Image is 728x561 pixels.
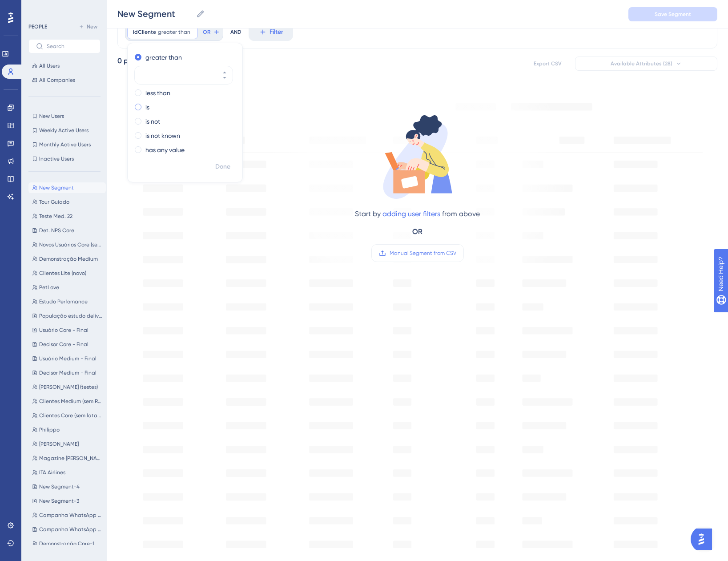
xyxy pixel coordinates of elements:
[28,254,106,264] button: Demonstração Medium
[215,161,230,172] span: Done
[28,139,101,150] button: Monthly Active Users
[28,439,106,449] button: [PERSON_NAME]
[28,524,106,535] button: Campanha WhatsApp (Tela Inicial)
[28,339,106,350] button: Decisor Core - Final
[39,469,65,476] span: ITA Airlines
[28,153,101,164] button: Inactive Users
[628,7,717,21] button: Save Segment
[39,341,88,348] span: Decisor Core - Final
[47,43,93,49] input: Search
[21,2,56,13] span: Need Help?
[534,60,562,67] span: Export CSV
[39,241,102,248] span: Novos Usuários Core (sem latam)
[39,526,102,533] span: Campanha WhatsApp (Tela Inicial)
[28,268,106,278] button: Clientes Lite (novo)
[39,213,72,220] span: Teste Med. 22
[28,111,101,121] button: New Users
[611,60,672,67] span: Available Attributes (28)
[28,453,106,464] button: Magazine [PERSON_NAME]
[28,467,106,478] button: ITA Airlines
[39,540,94,547] span: Demonstração Core-1
[39,512,102,519] span: Campanha WhatsApp (Tela de Contatos)
[145,88,170,98] label: less than
[39,355,97,362] span: Usuário Medium - Final
[382,210,440,218] a: adding user filters
[39,77,75,84] span: All Companies
[117,56,147,66] div: 0 people
[28,481,106,492] button: New Segment-4
[39,62,60,69] span: All Users
[28,311,106,321] button: População estudo delivery [DATE]
[117,8,193,20] input: Segment Name
[412,226,422,237] div: OR
[39,255,98,262] span: Demonstração Medium
[28,296,106,307] button: Estudo Perfomance
[249,23,293,41] button: Filter
[39,141,91,148] span: Monthly Active Users
[39,284,59,291] span: PetLove
[39,426,60,433] span: Philippo
[145,130,180,141] label: is not known
[39,369,97,376] span: Decisor Medium - Final
[39,312,102,319] span: População estudo delivery [DATE]
[39,184,74,191] span: New Segment
[28,23,47,30] div: PEOPLE
[390,250,456,257] span: Manual Segment from CSV
[28,125,101,136] button: Weekly Active Users
[575,57,717,71] button: Available Attributes (28)
[39,227,74,234] span: Det. NPS Core
[28,538,106,549] button: Demonstração Core-1
[28,75,101,85] button: All Companies
[28,382,106,392] button: [PERSON_NAME] (testes)
[145,52,182,63] label: greater than
[28,225,106,236] button: Det. NPS Core
[145,116,160,127] label: is not
[28,239,106,250] button: Novos Usuários Core (sem latam)
[39,127,88,134] span: Weekly Active Users
[87,23,97,30] span: New
[39,497,79,504] span: New Segment-3
[201,25,221,39] button: OR
[39,455,102,462] span: Magazine [PERSON_NAME]
[269,27,283,37] span: Filter
[145,145,185,155] label: has any value
[39,483,80,490] span: New Segment-4
[133,28,156,36] span: idCliente
[39,440,79,448] span: [PERSON_NAME]
[39,155,74,162] span: Inactive Users
[145,102,149,113] label: is
[210,159,235,175] button: Done
[39,327,88,334] span: Usuário Core - Final
[28,325,106,335] button: Usuário Core - Final
[39,398,102,405] span: Clientes Medium (sem Raízen)
[28,61,101,71] button: All Users
[39,412,102,419] span: Clientes Core (sem latam)
[158,28,190,36] span: greater than
[39,383,98,391] span: [PERSON_NAME] (testes)
[655,11,691,18] span: Save Segment
[28,410,106,421] button: Clientes Core (sem latam)
[39,198,69,206] span: Tour Guiado
[691,526,717,553] iframe: UserGuiding AI Assistant Launcher
[28,197,106,207] button: Tour Guiado
[28,496,106,506] button: New Segment-3
[28,282,106,293] button: PetLove
[525,57,570,71] button: Export CSV
[39,113,64,120] span: New Users
[39,270,86,277] span: Clientes Lite (novo)
[28,182,106,193] button: New Segment
[28,367,106,378] button: Decisor Medium - Final
[28,211,106,222] button: Teste Med. 22
[28,353,106,364] button: Usuário Medium - Final
[230,23,241,41] div: AND
[28,396,106,407] button: Clientes Medium (sem Raízen)
[28,510,106,521] button: Campanha WhatsApp (Tela de Contatos)
[355,209,480,219] div: Start by from above
[203,28,210,36] span: OR
[39,298,88,305] span: Estudo Perfomance
[76,21,101,32] button: New
[28,424,106,435] button: Philippo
